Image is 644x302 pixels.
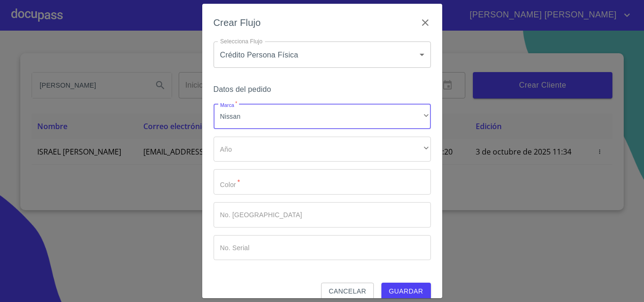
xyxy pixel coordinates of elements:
[214,104,431,129] div: Nissan
[329,286,366,297] span: Cancelar
[214,41,431,68] div: Crédito Persona Física
[381,283,431,300] button: Guardar
[321,283,373,300] button: Cancelar
[389,286,423,297] span: Guardar
[214,15,261,30] h6: Crear Flujo
[214,137,431,162] div: ​
[214,83,431,96] h6: Datos del pedido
